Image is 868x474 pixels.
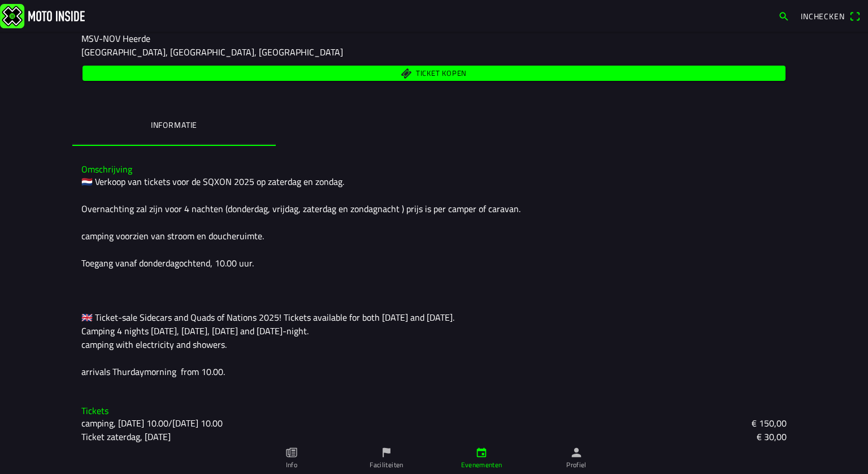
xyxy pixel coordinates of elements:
[370,460,403,470] ion-label: Faciliteiten
[81,45,343,59] ion-text: [GEOGRAPHIC_DATA], [GEOGRAPHIC_DATA], [GEOGRAPHIC_DATA]
[752,416,787,430] ion-text: € 150,00
[772,6,795,25] a: search
[81,175,787,378] div: 🇳🇱 Verkoop van tickets voor de SQXON 2025 op zaterdag en zondag. Overnachting zal zijn voor 4 nac...
[570,446,583,459] ion-icon: person
[801,10,845,22] span: Inchecken
[475,446,488,459] ion-icon: calendar
[461,460,502,470] ion-label: Evenementen
[285,446,298,459] ion-icon: paper
[81,416,223,430] ion-text: camping, [DATE] 10.00/[DATE] 10.00
[151,119,197,131] ion-label: Informatie
[286,460,297,470] ion-label: Info
[795,6,866,25] a: Incheckenqr scanner
[81,430,171,443] ion-text: Ticket zaterdag, [DATE]
[416,70,467,77] span: Ticket kopen
[757,430,787,443] ion-text: € 30,00
[81,164,787,175] h3: Omschrijving
[380,446,393,459] ion-icon: flag
[566,460,587,470] ion-label: Profiel
[81,406,787,416] h3: Tickets
[81,32,150,45] ion-text: MSV-NOV Heerde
